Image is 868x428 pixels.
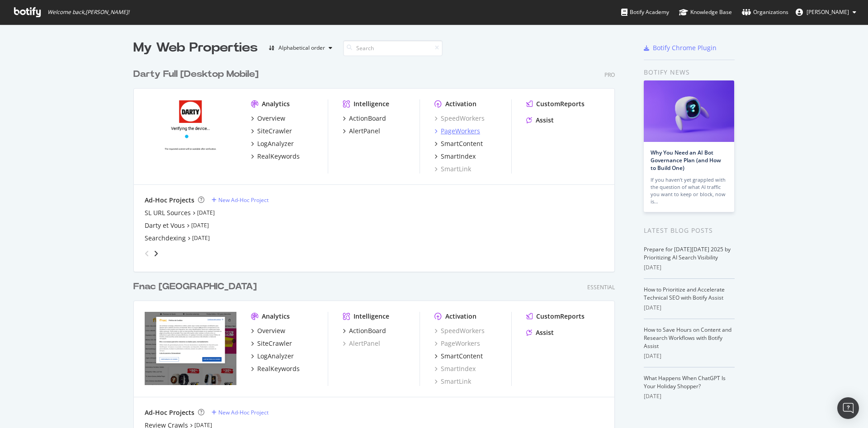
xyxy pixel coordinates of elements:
[742,8,788,17] div: Organizations
[133,280,257,293] div: Fnac [GEOGRAPHIC_DATA]
[434,377,471,386] a: SmartLink
[343,326,386,335] a: ActionBoard
[265,41,336,55] button: Alphabetical order
[251,352,294,361] a: LogAnalyzer
[257,152,300,161] div: RealKeywords
[212,409,269,416] a: New Ad-Hoc Project
[807,8,849,16] span: Matthieu Cocteau
[349,326,386,335] div: ActionBoard
[25,14,44,22] div: v 4.0.25
[526,116,554,125] a: Assist
[644,374,726,390] a: What Happens When ChatGPT Is Your Holiday Shopper?
[212,196,269,204] a: New Ad-Hoc Project
[349,127,380,136] div: AlertPanel
[251,364,300,373] a: RealKeywords
[445,99,476,108] div: Activation
[441,127,480,136] div: PageWorkers
[133,280,260,293] a: Fnac [GEOGRAPHIC_DATA]
[651,176,727,205] div: If you haven’t yet grappled with the question of what AI traffic you want to keep or block, now is…
[434,139,483,148] a: SmartContent
[257,114,285,123] div: Overview
[651,149,721,172] a: Why You Need an AI Bot Governance Plan (and How to Build One)
[644,263,735,272] div: [DATE]
[441,152,476,161] div: SmartIndex
[343,114,386,123] a: ActionBoard
[145,234,186,243] a: Searchdexing
[104,52,111,60] img: tab_keywords_by_traffic_grey.svg
[434,326,485,335] div: SpeedWorkers
[621,8,669,17] div: Botify Academy
[197,209,215,216] a: [DATE]
[153,249,159,258] div: angle-right
[262,99,290,108] div: Analytics
[218,409,269,416] div: New Ad-Hoc Project
[14,14,22,22] img: logo_orange.svg
[536,99,585,108] div: CustomReports
[644,80,734,142] img: Why You Need an AI Bot Governance Plan (and How to Build One)
[218,196,269,204] div: New Ad-Hoc Project
[251,127,292,136] a: SiteCrawler
[434,152,476,161] a: SmartIndex
[191,221,209,229] a: [DATE]
[441,139,483,148] div: SmartContent
[536,312,585,321] div: CustomReports
[434,364,476,373] a: SmartIndex
[644,226,735,235] div: Latest Blog Posts
[653,43,717,52] div: Botify Chrome Plugin
[526,312,585,321] a: CustomReports
[14,24,22,31] img: website_grey.svg
[434,339,480,348] a: PageWorkers
[644,304,735,312] div: [DATE]
[526,99,585,108] a: CustomReports
[257,139,294,148] div: LogAnalyzer
[526,328,554,337] a: Assist
[445,312,476,321] div: Activation
[354,99,389,108] div: Intelligence
[251,339,292,348] a: SiteCrawler
[145,408,194,417] div: Ad-Hoc Projects
[679,8,732,17] div: Knowledge Base
[587,283,615,291] div: Essential
[644,67,735,77] div: Botify news
[133,68,262,81] a: Darty Full [Desktop Mobile]
[354,312,389,321] div: Intelligence
[434,165,471,174] div: SmartLink
[434,352,483,361] a: SmartContent
[434,127,480,136] a: PageWorkers
[145,99,236,173] img: www.darty.com/
[343,40,443,56] input: Search
[141,246,153,261] div: angle-left
[192,234,210,242] a: [DATE]
[644,245,731,261] a: Prepare for [DATE][DATE] 2025 by Prioritizing AI Search Visibility
[788,5,863,19] button: [PERSON_NAME]
[145,196,194,205] div: Ad-Hoc Projects
[343,339,380,348] a: AlertPanel
[145,208,191,217] a: SL URL Sources
[837,397,859,419] div: Open Intercom Messenger
[145,312,236,385] img: www.fnac.pt
[536,328,554,337] div: Assist
[251,114,285,123] a: Overview
[133,68,259,81] div: Darty Full [Desktop Mobile]
[47,9,129,16] span: Welcome back, [PERSON_NAME] !
[257,352,294,361] div: LogAnalyzer
[24,24,102,31] div: Domaine: [DOMAIN_NAME]
[251,326,285,335] a: Overview
[251,139,294,148] a: LogAnalyzer
[145,221,185,230] a: Darty et Vous
[257,127,292,136] div: SiteCrawler
[644,326,731,350] a: How to Save Hours on Content and Research Workflows with Botify Assist
[133,39,258,57] div: My Web Properties
[434,114,485,123] a: SpeedWorkers
[251,152,300,161] a: RealKeywords
[644,352,735,360] div: [DATE]
[644,286,725,301] a: How to Prioritize and Accelerate Technical SEO with Botify Assist
[441,352,483,361] div: SmartContent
